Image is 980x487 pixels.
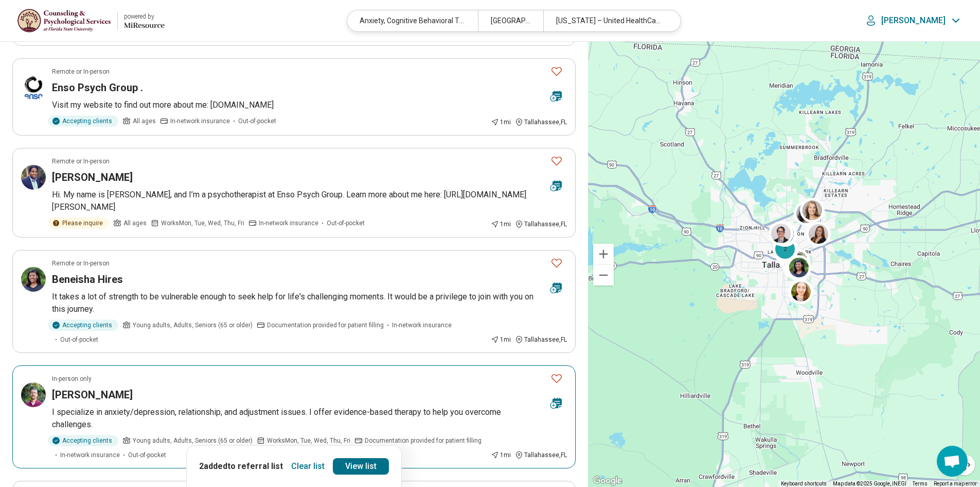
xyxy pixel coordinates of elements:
button: Favorite [546,61,567,82]
a: Florida State Universitypowered by [16,8,165,33]
span: All ages [123,219,147,228]
span: Map data ©2025 Google, INEGI [833,481,906,486]
span: Out-of-pocket [238,116,276,126]
p: 2 added [199,460,283,473]
div: 1 mi [491,450,511,460]
button: Clear list [287,458,329,475]
span: Out-of-pocket [327,219,365,228]
p: Remote or In-person [52,259,110,268]
div: Anxiety, Cognitive Behavioral Therapy (CBT), [MEDICAL_DATA], Self-Esteem, Trauma [347,10,478,31]
span: Documentation provided for patient filling [267,321,384,330]
div: Tallahassee , FL [515,335,567,344]
button: Zoom out [593,265,614,286]
span: In-network insurance [60,450,120,460]
p: It takes a lot of strength to be vulnerable enough to seek help for life's challenging moments. I... [52,291,567,315]
button: Zoom in [593,244,614,264]
div: 2 [773,236,797,261]
span: Works Mon, Tue, Wed, Thu, Fri [267,436,350,445]
h3: Enso Psych Group . [52,80,143,95]
div: [US_STATE] – United HealthCare [543,10,674,31]
span: Out-of-pocket [60,335,98,344]
h3: Beneisha Hires [52,272,123,287]
button: Favorite [546,253,567,274]
p: In-person only [52,374,92,383]
div: Please inquire [48,217,109,229]
button: Favorite [546,368,567,389]
p: Visit my website to find out more about me: [DOMAIN_NAME] [52,99,567,111]
div: Accepting clients [48,320,118,331]
p: Remote or In-person [52,157,110,166]
span: Out-of-pocket [128,450,166,460]
span: In-network insurance [392,321,452,330]
img: Florida State University [17,8,111,33]
div: 1 mi [491,117,511,127]
h3: [PERSON_NAME] [52,388,133,402]
span: All ages [133,116,156,126]
h3: [PERSON_NAME] [52,170,133,184]
div: Tallahassee , FL [515,450,567,460]
p: I specialize in anxiety/depression, relationship, and adjustment issues. I offer evidence-based t... [52,406,567,431]
span: Works Mon, Tue, Wed, Thu, Fri [161,219,244,228]
span: Young adults, Adults, Seniors (65 or older) [133,321,253,330]
span: Young adults, Adults, Seniors (65 or older) [133,436,253,445]
div: Accepting clients [48,115,118,127]
div: powered by [124,12,165,21]
p: [PERSON_NAME] [881,15,946,26]
button: Favorite [546,150,567,172]
div: Accepting clients [48,435,118,446]
div: 1 mi [491,335,511,344]
div: Tallahassee , FL [515,220,567,229]
p: Hi. My name is [PERSON_NAME], and I’m a psychotherapist at Enso Psych Group. Learn more about me ... [52,189,567,213]
a: View list [333,458,389,475]
a: Report a map error [934,481,977,486]
p: Remote or In-person [52,67,110,76]
div: Tallahassee , FL [515,117,567,127]
span: In-network insurance [259,219,318,228]
span: Documentation provided for patient filling [365,436,482,445]
div: Open chat [937,446,968,477]
a: Terms (opens in new tab) [913,481,928,486]
span: to referral list [227,461,283,471]
div: 1 mi [491,220,511,229]
div: [GEOGRAPHIC_DATA], [GEOGRAPHIC_DATA] [478,10,543,31]
span: In-network insurance [170,116,230,126]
